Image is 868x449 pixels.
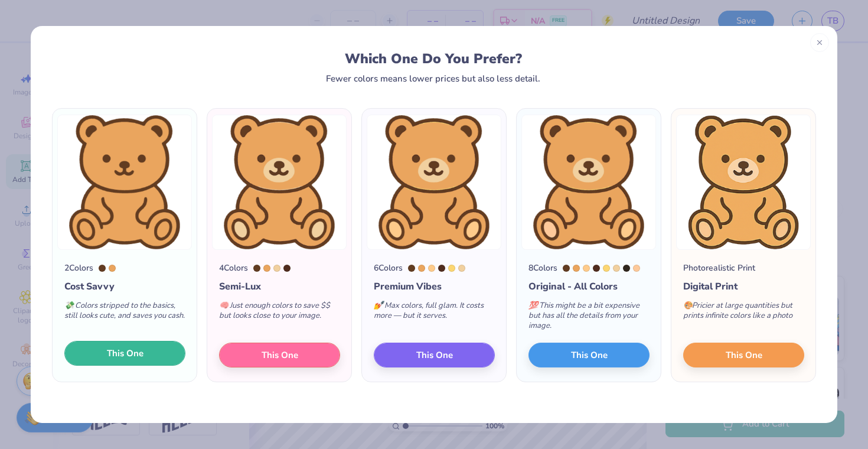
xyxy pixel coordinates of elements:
button: This One [64,341,185,366]
button: This One [374,343,495,367]
div: Max colors, full glam. It costs more — but it serves. [374,294,495,333]
img: Photorealistic preview [676,115,811,250]
span: 💸 [64,300,74,311]
div: Colors stripped to the basics, still looks cute, and saves you cash. [64,294,185,333]
div: 4625 C [438,265,445,272]
div: 712 C [633,265,640,272]
button: This One [528,343,650,367]
div: 161 C [253,265,260,272]
div: 155 C [613,265,620,272]
div: Digital Print [683,279,804,294]
div: 155 C [458,265,465,272]
div: Cost Savvy [64,279,185,294]
div: 7411 C [573,265,580,272]
div: 155 C [273,265,280,272]
img: 8 color option [521,115,656,250]
div: 7411 C [109,265,116,272]
span: This One [726,349,762,362]
div: Photorealistic Print [683,262,755,274]
span: This One [416,349,453,362]
button: This One [683,343,804,367]
div: 148 C [428,265,435,272]
span: This One [262,349,298,362]
div: 4 Colors [219,262,248,274]
div: 161 C [408,265,415,272]
div: Just enough colors to save $$ but looks close to your image. [219,294,340,333]
img: 2 color option [57,115,192,250]
img: 4 color option [212,115,347,250]
div: 6 Colors [374,262,403,274]
div: Fewer colors means lower prices but also less detail. [326,74,540,83]
div: Premium Vibes [374,279,495,294]
span: This One [107,347,143,360]
div: Original - All Colors [528,279,650,294]
span: 💯 [528,300,538,311]
div: 4625 C [593,265,600,272]
div: 161 C [99,265,106,272]
div: 1215 C [603,265,610,272]
span: 🧠 [219,300,229,311]
span: 🎨 [683,300,693,311]
div: 8 Colors [528,262,557,274]
span: 💅 [374,300,383,311]
div: 161 C [563,265,570,272]
div: 7411 C [418,265,425,272]
div: 1215 C [448,265,455,272]
div: 2 Colors [64,262,93,274]
span: This One [571,349,608,362]
button: This One [219,343,340,367]
div: This might be a bit expensive but has all the details from your image. [528,294,650,343]
img: 6 color option [367,115,501,250]
div: Which One Do You Prefer? [63,51,804,67]
div: Black 4 C [623,265,630,272]
div: 7411 C [263,265,270,272]
div: Semi-Lux [219,279,340,294]
div: 148 C [583,265,590,272]
div: 4625 C [283,265,291,272]
div: Pricier at large quantities but prints infinite colors like a photo [683,294,804,333]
